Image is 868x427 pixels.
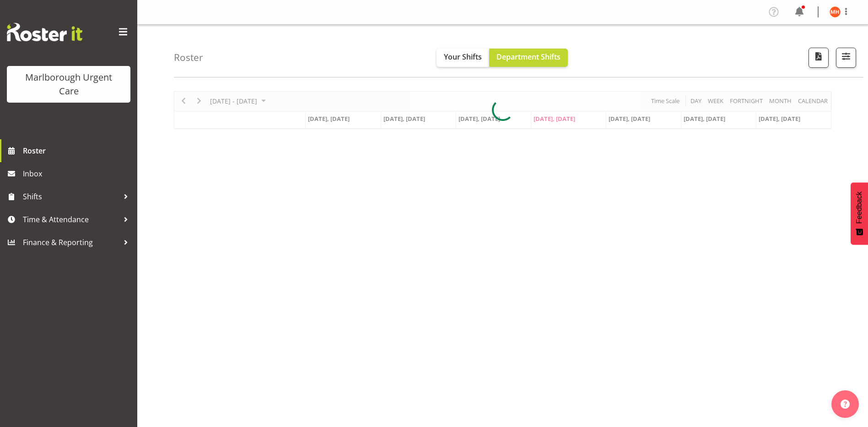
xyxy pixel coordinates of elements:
[841,400,850,409] img: help-xxl-2.png
[174,52,203,63] h4: Roster
[16,71,121,98] div: Marlborough Urgent Care
[830,6,841,17] img: margret-hall11842.jpg
[23,213,119,226] span: Time & Attendance
[23,190,119,203] span: Shifts
[496,52,561,62] span: Department Shifts
[836,48,856,68] button: Filter Shifts
[489,49,568,67] button: Department Shifts
[23,235,119,249] span: Finance & Reporting
[444,52,482,62] span: Your Shifts
[23,144,133,158] span: Roster
[855,192,863,224] span: Feedback
[851,182,868,245] button: Feedback - Show survey
[809,48,829,68] button: Download a PDF of the roster according to the set date range.
[437,49,489,67] button: Your Shifts
[23,167,133,181] span: Inbox
[7,23,82,41] img: Rosterit website logo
